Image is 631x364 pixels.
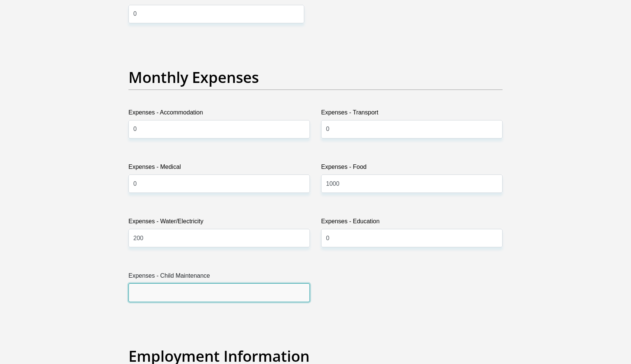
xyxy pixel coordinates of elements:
input: Expenses - Education [321,229,503,247]
input: Expenses - Child Maintenance [128,283,310,302]
input: Other Income [128,5,304,23]
input: Expenses - Food [321,174,503,193]
input: Expenses - Medical [128,174,310,193]
input: Expenses - Water/Electricity [128,229,310,247]
h2: Monthly Expenses [128,68,503,86]
label: Expenses - Accommodation [128,108,310,120]
label: Expenses - Education [321,217,503,229]
label: Expenses - Food [321,162,503,174]
label: Expenses - Child Maintenance [128,271,310,283]
input: Expenses - Accommodation [128,120,310,138]
label: Expenses - Medical [128,162,310,174]
label: Expenses - Transport [321,108,503,120]
label: Expenses - Water/Electricity [128,217,310,229]
input: Expenses - Transport [321,120,503,138]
